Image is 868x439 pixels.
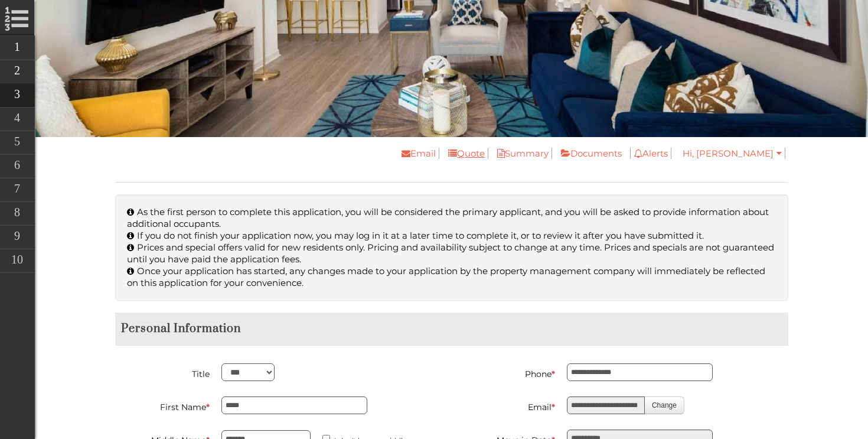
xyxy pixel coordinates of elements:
[488,148,552,159] a: Summary
[630,148,671,159] a: Alerts
[680,148,785,159] a: Hi, [PERSON_NAME]
[115,363,210,382] label: Title
[127,206,776,230] li: As the first person to complete this application, you will be considered the primary applicant, a...
[393,148,439,159] a: Email
[567,363,713,381] input: phone number
[461,396,555,415] label: Email
[127,230,776,242] li: If you do not finish your application now, you may log in it at a later time to complete it, or t...
[461,363,555,382] label: Phone
[115,396,210,415] label: First Name
[221,396,367,414] input: first name
[221,363,275,381] select: Title
[127,265,776,289] li: Once your application has started, any changes made to your application by the property managemen...
[439,148,488,159] a: Quote
[552,148,625,159] a: Documents
[567,396,645,414] input: email
[644,396,684,414] button: Change
[127,242,776,265] li: Prices and special offers valid for new residents only. Pricing and availability subject to chang...
[115,321,788,336] h2: Personal Information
